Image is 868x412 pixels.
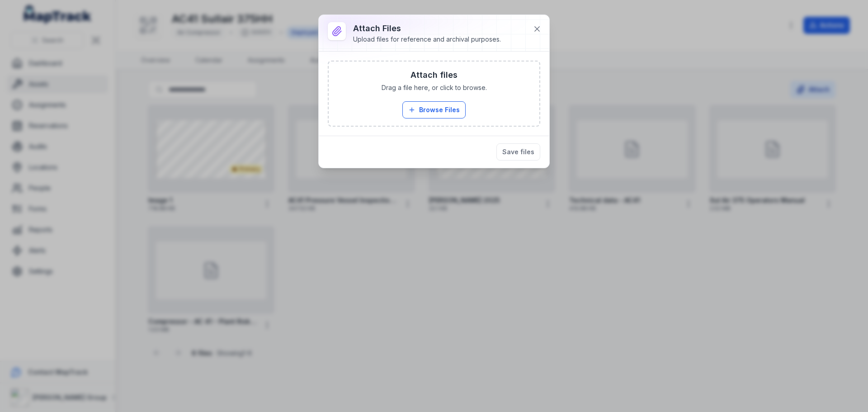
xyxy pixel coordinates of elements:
[402,101,466,118] button: Browse Files
[353,35,501,44] div: Upload files for reference and archival purposes.
[410,69,458,81] h3: Attach files
[496,143,540,161] button: Save files
[382,83,487,92] span: Drag a file here, or click to browse.
[353,22,501,35] h3: Attach Files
